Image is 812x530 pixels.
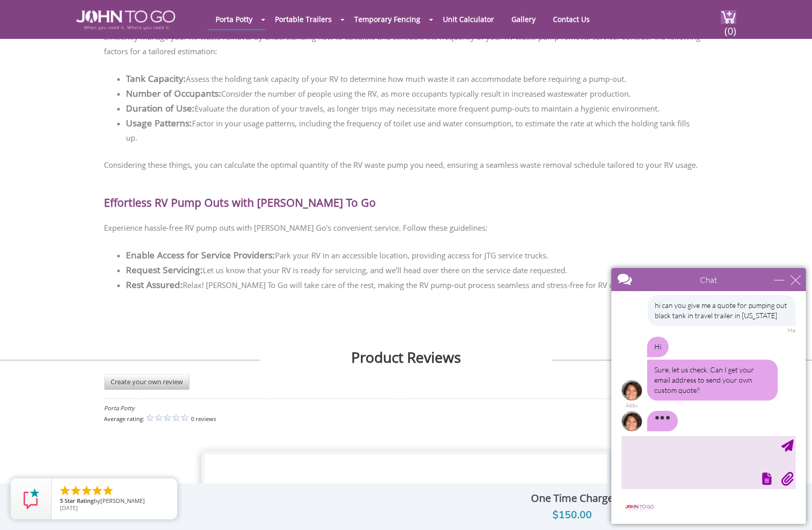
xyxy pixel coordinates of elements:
span: by [60,498,169,505]
span: [DATE] [60,504,78,512]
a: Porta Potty [208,9,260,29]
span: (0) [724,16,736,38]
li: Factor in your usage patterns, including the frequency of toilet use and water consumption, to es... [126,116,698,145]
strong: Usage Patterns: [126,117,192,129]
strong: Number of Occupants: [126,87,221,99]
strong: Duration of Use: [126,102,195,114]
div: Create your own review [104,374,189,390]
p: Efficiently manage your RV waste removal by understanding how to calculate and schedule the frequ... [104,27,708,61]
span: 5 [60,497,63,504]
img: cart a [721,10,736,24]
li: Assess the holding tank capacity of your RV to determine how much waste it can accommodate before... [126,71,698,86]
li:  [102,484,114,497]
li:  [91,484,103,497]
a: Temporary Fencing [347,9,428,29]
img: Review Rating [21,489,41,509]
p: Experience hassle-free RV pump outs with [PERSON_NAME] Go's convenient service. Follow these guid... [104,218,708,237]
a: Portable Trailers [267,9,339,29]
li: Evaluate the duration of your travels, as longer trips may necessitate more frequent pump-outs to... [126,101,698,116]
a: Gallery [504,9,543,29]
div: Porta Potty [104,404,708,412]
li: Consider the number of people using the RV, as more occupants typically result in increased waste... [126,86,698,101]
li:  [80,484,93,497]
span: [PERSON_NAME] [100,497,145,504]
a: Unit Calculator [435,9,502,29]
strong: Enable Access for Service Providers: [126,249,275,261]
li:  [70,484,82,497]
p: Considering these things, you can calculate the optimal quantity of the RV waste pump you need, e... [104,155,708,174]
li:  [59,484,71,497]
strong: Rest Assured: [126,278,183,291]
span: Star Rating [65,497,94,504]
iframe: Live Chat Box [605,262,812,530]
h2: Effortless RV Pump Outs with [PERSON_NAME] To Go [104,185,708,208]
a: Contact Us [545,9,597,29]
span: Average rating: [104,415,144,423]
li: Let us know that your RV is ready for servicing, and we’ll head over there on the service date re... [126,262,698,277]
strong: Request Servicing: [126,263,203,276]
img: JOHN to go [76,10,175,30]
span: 0 reviews [191,415,216,423]
li: Relax! [PERSON_NAME] To Go will take care of the rest, making the RV pump-out process seamless an... [126,277,698,292]
li: Park your RV in an accessible location, providing access for JTG service trucks. [126,248,698,262]
div: $150.00 [470,507,674,523]
div: One Time Charge [470,490,674,507]
strong: Tank Capacity: [126,72,186,84]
